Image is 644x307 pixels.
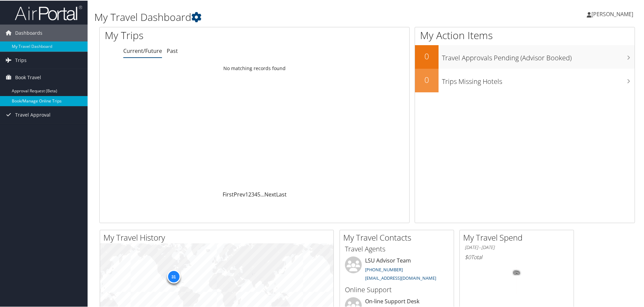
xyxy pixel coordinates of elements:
h1: My Action Items [415,28,635,42]
a: 3 [251,190,254,197]
li: LSU Advisor Team [342,256,452,283]
a: Prev [234,190,245,197]
a: 1 [245,190,248,197]
a: Last [276,190,287,197]
span: Dashboards [15,24,42,41]
a: 5 [257,190,260,197]
h6: [DATE] - [DATE] [465,244,569,250]
span: $0 [465,253,471,260]
a: 2 [248,190,251,197]
a: [PHONE_NUMBER] [365,266,403,272]
h3: Travel Agents [345,244,449,253]
h1: My Trips [105,28,275,42]
img: airportal-logo.png [15,4,82,20]
h2: 0 [415,73,439,85]
a: Next [264,190,276,197]
h2: My Travel Contacts [343,231,454,243]
h6: Total [465,253,569,260]
span: Book Travel [15,68,41,85]
span: … [260,190,264,197]
a: First [223,190,234,197]
span: Trips [15,51,27,68]
h2: 0 [415,50,439,61]
h2: My Travel Spend [463,231,574,243]
a: [EMAIL_ADDRESS][DOMAIN_NAME] [365,274,436,280]
div: 31 [167,269,180,283]
a: 0Travel Approvals Pending (Advisor Booked) [415,44,635,68]
h2: My Travel History [103,231,333,243]
span: [PERSON_NAME] [591,10,633,17]
a: [PERSON_NAME] [587,3,640,24]
span: Travel Approval [15,106,51,123]
a: Past [167,47,178,54]
td: No matching records found [100,62,409,74]
a: 4 [254,190,257,197]
tspan: 0% [514,270,519,274]
a: Current/Future [123,47,162,54]
h1: My Travel Dashboard [94,9,458,24]
h3: Trips Missing Hotels [442,73,635,86]
a: 0Trips Missing Hotels [415,68,635,92]
h3: Travel Approvals Pending (Advisor Booked) [442,49,635,62]
h3: Online Support [345,284,449,294]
